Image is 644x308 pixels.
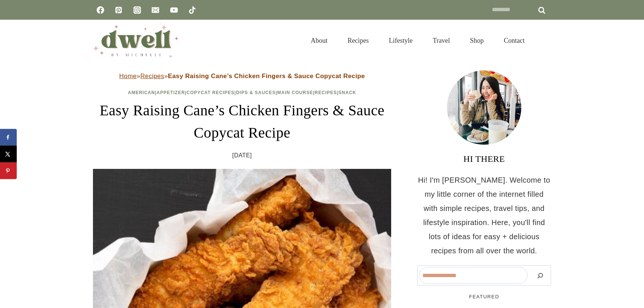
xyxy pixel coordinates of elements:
a: Appetizer [157,90,185,95]
a: Email [148,3,163,17]
a: Contact [494,28,535,54]
a: Home [119,73,137,80]
nav: Primary Navigation [301,28,535,54]
a: YouTube [167,3,181,17]
strong: Easy Raising Cane’s Chicken Fingers & Sauce Copycat Recipe [168,73,365,80]
a: Instagram [130,3,145,17]
a: Lifestyle [379,28,423,54]
h1: Easy Raising Cane’s Chicken Fingers & Sauce Copycat Recipe [93,99,391,144]
span: » » [119,73,365,80]
a: Dips & Sauces [236,90,276,95]
a: Recipes [315,90,337,95]
a: TikTok [185,3,200,17]
span: | | | | | | [128,90,356,95]
a: American [128,90,155,95]
a: About [301,28,338,54]
a: Facebook [93,3,108,17]
h3: HI THERE [417,152,551,166]
p: Hi! I'm [PERSON_NAME]. Welcome to my little corner of the internet filled with simple recipes, tr... [417,173,551,258]
button: View Search Form [538,34,551,47]
h5: FEATURED [417,293,551,301]
a: Travel [423,28,460,54]
a: Main Course [277,90,313,95]
button: Search [531,267,549,284]
img: DWELL by michelle [93,23,178,58]
time: [DATE] [232,150,252,161]
a: Snack [338,90,356,95]
a: Recipes [338,28,379,54]
a: Recipes [140,73,164,80]
a: Pinterest [111,3,126,17]
a: Shop [460,28,494,54]
a: Copycat Recipes [187,90,235,95]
